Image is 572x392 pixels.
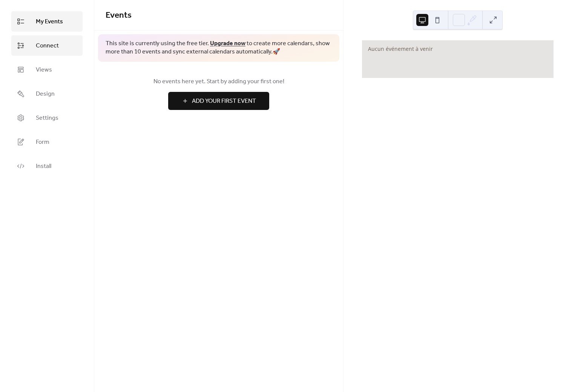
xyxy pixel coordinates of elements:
span: This site is currently using the free tier. to create more calendars, show more than 10 events an... [106,40,332,56]
a: Design [11,84,83,104]
a: Views [11,59,83,80]
span: Design [36,90,55,99]
a: Connect [11,35,83,56]
a: Add Your First Event [106,92,332,110]
span: Connect [36,41,59,50]
span: Views [36,66,52,75]
a: My Events [11,11,83,32]
a: Upgrade now [210,38,245,49]
span: My Events [36,17,63,26]
button: Add Your First Event [168,92,269,110]
span: Events [106,7,132,24]
span: Install [36,162,51,171]
a: Install [11,156,83,176]
span: No events here yet. Start by adding your first one! [106,77,332,86]
span: Form [36,138,49,147]
a: Settings [11,108,83,128]
a: Form [11,132,83,152]
span: Add Your First Event [192,97,256,106]
div: Aucun événement à venir [368,45,547,53]
span: Settings [36,114,58,123]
